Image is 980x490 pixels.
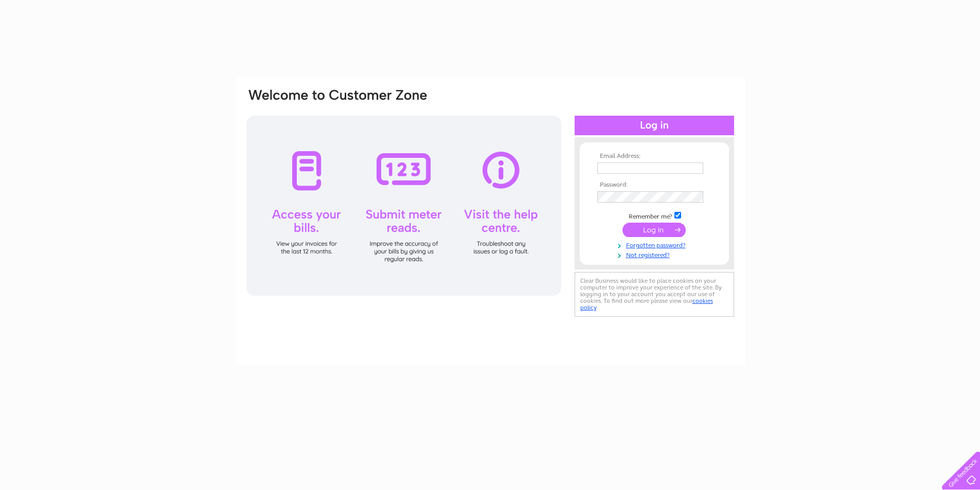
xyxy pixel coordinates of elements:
[580,297,713,311] a: cookies policy
[597,240,714,249] a: Forgotten password?
[595,153,714,160] th: Email Address:
[597,249,714,259] a: Not registered?
[595,182,714,189] th: Password:
[622,223,686,237] input: Submit
[575,272,734,317] div: Clear Business would like to place cookies on your computer to improve your experience of the sit...
[595,210,714,221] td: Remember me?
